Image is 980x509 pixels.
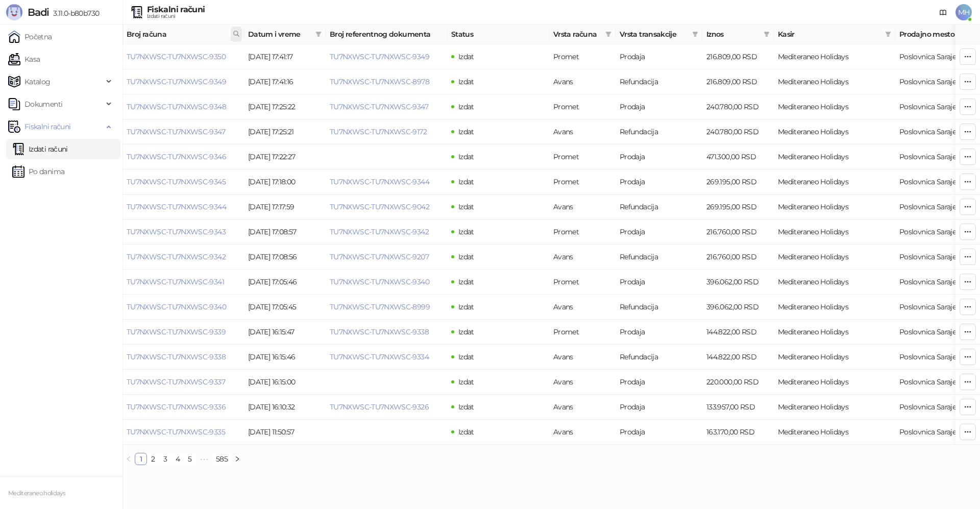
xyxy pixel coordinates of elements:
[616,25,702,44] th: Vrsta transakcije
[330,252,429,261] a: TU7NXWSC-TU7NXWSC-9207
[12,139,68,159] a: Izdati računi
[184,453,196,465] li: 5
[549,270,616,295] td: Promet
[690,27,700,42] span: filter
[549,295,616,320] td: Avans
[122,320,244,345] td: TU7NXWSC-TU7NXWSC-9339
[127,252,226,261] a: TU7NXWSC-TU7NXWSC-9342
[326,25,447,44] th: Broj referentnog dokumenta
[774,345,895,370] td: Mediteraneo Holidays
[24,116,70,137] span: Fiskalni računi
[248,29,311,40] span: Datum i vreme
[8,490,65,497] small: Mediteraneo holidays
[702,119,774,144] td: 240.780,00 RSD
[244,320,326,345] td: [DATE] 16:15:47
[122,270,244,295] td: TU7NXWSC-TU7NXWSC-9341
[126,456,132,462] span: left
[127,277,224,286] a: TU7NXWSC-TU7NXWSC-9341
[702,44,774,69] td: 216.809,00 RSD
[692,31,698,37] span: filter
[24,94,62,114] span: Dokumenti
[616,370,702,395] td: Prodaja
[234,456,240,462] span: right
[458,177,474,186] span: Izdat
[955,4,972,20] span: MH
[231,453,243,465] button: right
[330,302,430,311] a: TU7NXWSC-TU7NXWSC-8999
[148,453,159,465] a: 2
[330,277,429,286] a: TU7NXWSC-TU7NXWSC-9340
[122,220,244,245] td: TU7NXWSC-TU7NXWSC-9343
[616,69,702,94] td: Refundacija
[702,195,774,220] td: 269.195,00 RSD
[549,69,616,94] td: Avans
[127,52,226,61] a: TU7NXWSC-TU7NXWSC-9350
[244,94,326,119] td: [DATE] 17:25:22
[244,220,326,245] td: [DATE] 17:08:57
[122,453,135,465] button: left
[774,270,895,295] td: Mediteraneo Holidays
[549,395,616,420] td: Avans
[549,195,616,220] td: Avans
[24,71,51,92] span: Katalog
[447,25,549,44] th: Status
[244,169,326,195] td: [DATE] 17:18:00
[702,395,774,420] td: 133.957,00 RSD
[616,44,702,69] td: Prodaja
[702,295,774,320] td: 396.062,00 RSD
[458,302,474,311] span: Izdat
[774,295,895,320] td: Mediteraneo Holidays
[549,320,616,345] td: Promet
[315,31,322,37] span: filter
[458,402,474,411] span: Izdat
[458,427,474,437] span: Izdat
[549,345,616,370] td: Avans
[706,29,759,40] span: Iznos
[764,31,770,37] span: filter
[774,144,895,169] td: Mediteraneo Holidays
[616,119,702,144] td: Refundacija
[122,94,244,119] td: TU7NXWSC-TU7NXWSC-9348
[458,377,474,386] span: Izdat
[702,144,774,169] td: 471.300,00 RSD
[774,395,895,420] td: Mediteraneo Holidays
[774,420,895,445] td: Mediteraneo Holidays
[616,295,702,320] td: Refundacija
[702,345,774,370] td: 144.822,00 RSD
[184,453,195,465] a: 5
[135,453,147,465] li: 1
[127,77,226,86] a: TU7NXWSC-TU7NXWSC-9349
[620,29,688,40] span: Vrsta transakcije
[244,69,326,94] td: [DATE] 17:41:16
[774,25,895,44] th: Kasir
[127,427,225,437] a: TU7NXWSC-TU7NXWSC-9335
[12,161,64,182] a: Po danima
[458,77,474,86] span: Izdat
[330,77,429,86] a: TU7NXWSC-TU7NXWSC-8978
[244,245,326,270] td: [DATE] 17:08:56
[244,295,326,320] td: [DATE] 17:05:45
[127,302,226,311] a: TU7NXWSC-TU7NXWSC-9340
[458,252,474,261] span: Izdat
[171,453,184,465] li: 4
[244,395,326,420] td: [DATE] 16:10:32
[762,27,772,42] span: filter
[702,169,774,195] td: 269.195,00 RSD
[330,102,428,111] a: TU7NXWSC-TU7NXWSC-9347
[553,29,601,40] span: Vrsta računa
[330,402,429,411] a: TU7NXWSC-TU7NXWSC-9326
[330,202,429,211] a: TU7NXWSC-TU7NXWSC-9042
[616,270,702,295] td: Prodaja
[458,352,474,361] span: Izdat
[127,152,226,161] a: TU7NXWSC-TU7NXWSC-9346
[127,227,226,236] a: TU7NXWSC-TU7NXWSC-9343
[616,169,702,195] td: Prodaja
[122,395,244,420] td: TU7NXWSC-TU7NXWSC-9336
[458,102,474,111] span: Izdat
[122,169,244,195] td: TU7NXWSC-TU7NXWSC-9345
[122,420,244,445] td: TU7NXWSC-TU7NXWSC-9335
[935,4,951,20] a: Dokumentacija
[244,270,326,295] td: [DATE] 17:05:46
[330,327,429,336] a: TU7NXWSC-TU7NXWSC-9338
[702,370,774,395] td: 220.000,00 RSD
